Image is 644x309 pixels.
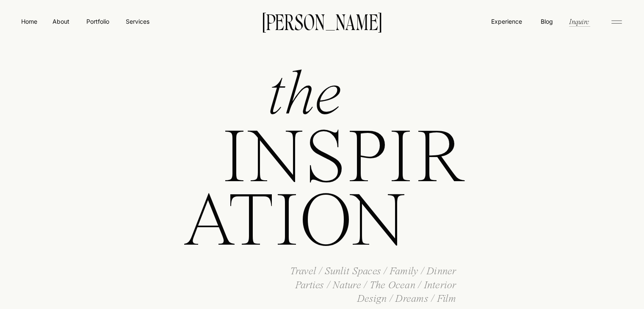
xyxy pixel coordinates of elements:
[182,187,445,274] p: ATION
[19,17,39,26] a: Home
[169,36,475,161] h1: ABOUT BRAND
[200,80,262,133] i: the
[222,123,477,211] p: INSPIR
[490,17,523,26] a: Experience
[125,17,150,26] a: Services
[83,17,113,26] a: Portfolio
[539,17,555,25] a: Blog
[267,65,448,153] p: the
[249,12,395,30] a: [PERSON_NAME]
[568,17,590,26] a: Inquire
[290,265,456,307] p: Travel / Sunlit Spaces / Family / Dinner Parties / Nature / The Ocean / Interior Design / Dreams ...
[51,17,70,25] a: About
